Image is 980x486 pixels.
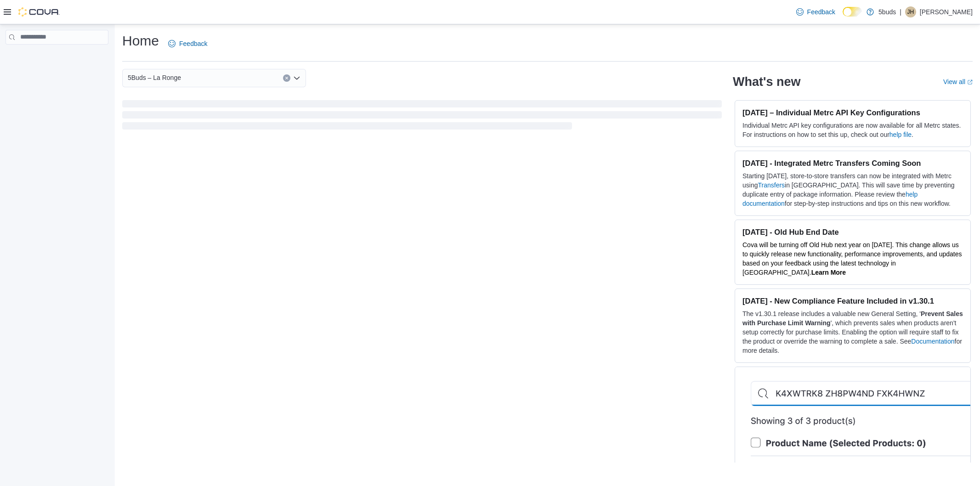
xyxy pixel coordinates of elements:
h2: What's new [733,74,800,89]
p: Individual Metrc API key configurations are now available for all Metrc states. For instructions ... [742,121,963,139]
input: Dark Mode [843,7,862,17]
p: | [900,6,901,17]
a: Feedback [793,3,839,21]
strong: Prevent Sales with Purchase Limit Warning [742,310,963,327]
span: Feedback [179,39,207,48]
span: Loading [122,102,722,131]
button: Open list of options [293,74,300,82]
p: Starting [DATE], store-to-store transfers can now be integrated with Metrc using in [GEOGRAPHIC_D... [742,171,963,208]
span: JH [907,6,914,17]
nav: Complex example [6,46,108,68]
p: The v1.30.1 release includes a valuable new General Setting, ' ', which prevents sales when produ... [742,309,963,355]
svg: External link [967,79,973,85]
img: Cova [18,7,60,17]
h3: [DATE] - Integrated Metrc Transfers Coming Soon [742,158,963,168]
h1: Home [122,32,159,50]
a: Transfers [758,181,785,189]
span: Cova will be turning off Old Hub next year on [DATE]. This change allows us to quickly release ne... [742,241,962,276]
p: [PERSON_NAME] [920,6,973,17]
a: help documentation [742,191,918,207]
a: View allExternal link [943,78,973,85]
a: Feedback [164,34,211,53]
h3: [DATE] - Old Hub End Date [742,227,963,237]
h3: [DATE] – Individual Metrc API Key Configurations [742,108,963,117]
a: Documentation [911,338,954,345]
p: 5buds [878,6,896,17]
div: Jessi Hancheroff [905,6,916,17]
button: Clear input [283,74,290,82]
h3: [DATE] - New Compliance Feature Included in v1.30.1 [742,296,963,305]
span: Feedback [807,7,835,17]
span: 5Buds – La Ronge [128,72,181,83]
a: help file [889,131,912,138]
a: Learn More [811,269,846,276]
span: Dark Mode [843,17,843,17]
